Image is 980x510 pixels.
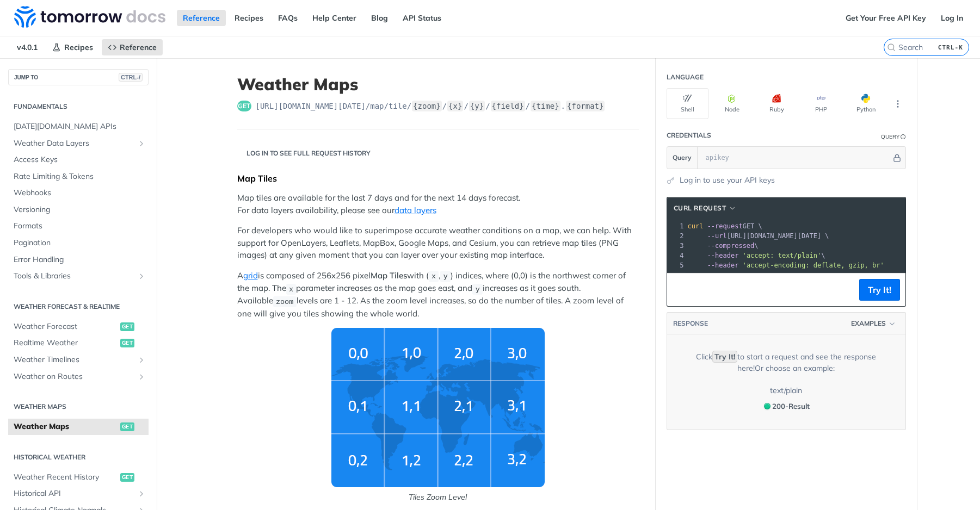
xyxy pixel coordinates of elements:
button: RESPONSE [673,318,708,329]
a: Formats [8,218,149,234]
a: Blog [365,10,394,26]
span: x [432,272,436,281]
a: Log In [935,10,969,26]
div: 2 [667,231,686,241]
span: curl [688,222,704,230]
a: Webhooks [8,185,149,201]
a: Help Center [306,10,362,26]
span: y [476,285,480,293]
i: Information [901,134,906,140]
span: get [120,322,134,331]
code: Try It! [712,351,737,363]
span: Historical API [14,488,134,499]
button: Show subpages for Tools & Libraries [137,272,146,281]
span: Recipes [64,42,93,52]
div: 4 [667,251,686,260]
span: get [237,101,251,111]
button: Python [845,88,887,119]
h2: Fundamentals [8,102,149,111]
a: [DATE][DOMAIN_NAME] APIs [8,119,149,135]
span: Versioning [14,204,146,215]
span: Tiles Zoom Level [237,328,639,503]
span: Webhooks [14,188,146,198]
span: get [120,422,134,431]
a: Reference [102,39,163,55]
div: Log in to see full request history [237,148,371,158]
span: GET \ [688,222,762,230]
p: A is composed of 256x256 pixel with ( , ) indices, where (0,0) is the northwest corner of the map... [237,270,639,320]
span: Weather on Routes [14,371,134,382]
a: API Status [397,10,447,26]
a: Weather Data LayersShow subpages for Weather Data Layers [8,135,149,152]
a: Weather Mapsget [8,419,149,435]
button: Node [711,88,753,119]
label: {x} [447,101,463,111]
span: 200 [764,403,771,409]
span: CTRL-/ [119,73,143,82]
span: --header [707,252,739,259]
span: --compressed [707,242,755,250]
input: apikey [700,147,891,169]
span: Error Handling [14,254,146,265]
button: JUMP TOCTRL-/ [8,69,149,85]
button: Shell [667,88,708,119]
a: Access Keys [8,152,149,168]
a: Recipes [229,10,269,26]
a: Versioning [8,202,149,218]
label: {time} [531,101,560,111]
a: Log in to use your API keys [680,175,775,186]
img: weather-grid-map.png [331,328,545,487]
button: Examples [847,318,900,329]
button: Query [667,147,698,169]
button: cURL Request [670,203,741,214]
span: get [120,473,134,482]
button: Show subpages for Historical API [137,489,146,498]
span: y [443,272,448,281]
button: Copy to clipboard [673,282,688,298]
button: Ruby [756,88,798,119]
button: Show subpages for Weather Data Layers [137,139,146,148]
span: [DATE][DOMAIN_NAME] APIs [14,121,146,132]
h2: Weather Maps [8,402,149,412]
a: Realtime Weatherget [8,335,149,351]
span: 200 - Result [772,402,810,411]
p: For developers who would like to superimpose accurate weather conditions on a map, we can help. W... [237,225,639,262]
div: Click to start a request and see the response here! Or choose an example: [683,351,889,374]
span: Tools & Libraries [14,271,134,282]
button: Show subpages for Weather on Routes [137,372,146,381]
span: zoom [276,297,293,306]
span: Access Keys [14,154,146,165]
a: Weather on RoutesShow subpages for Weather on Routes [8,369,149,385]
button: Try It! [859,279,900,301]
button: Show subpages for Weather Timelines [137,356,146,364]
button: PHP [800,88,842,119]
span: --url [707,232,727,240]
button: Hide [891,152,903,163]
a: Tools & LibrariesShow subpages for Tools & Libraries [8,268,149,284]
span: x [289,285,293,293]
span: --request [707,222,743,230]
span: \ [688,252,825,259]
div: text/plain [770,385,802,396]
span: Formats [14,221,146,232]
label: {format} [566,101,605,111]
span: Weather Recent History [14,472,118,483]
label: {zoom} [412,101,442,111]
span: Weather Forecast [14,321,118,332]
div: Credentials [667,130,711,140]
strong: Map Tiles [371,270,407,281]
a: Get Your Free API Key [840,10,932,26]
h2: Historical Weather [8,452,149,462]
span: 'accept-encoding: deflate, gzip, br' [743,262,884,269]
kbd: CTRL-K [935,42,966,53]
a: Weather Forecastget [8,319,149,335]
a: Reference [177,10,226,26]
label: {y} [469,101,485,111]
span: --header [707,262,739,269]
div: Map Tiles [237,173,639,184]
span: v4.0.1 [11,39,44,55]
span: cURL Request [674,203,726,213]
div: 1 [667,221,686,231]
a: data layers [395,205,436,215]
a: Weather Recent Historyget [8,469,149,486]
